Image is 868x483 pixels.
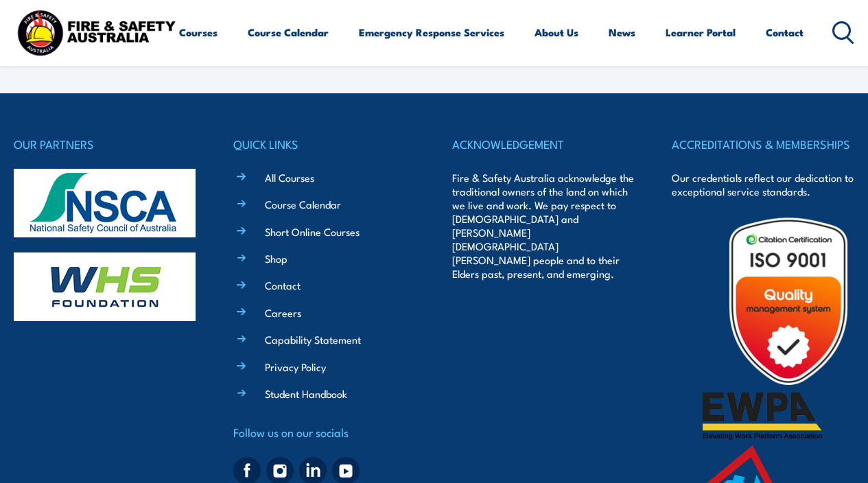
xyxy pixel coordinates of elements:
[672,171,855,198] p: Our credentials reflect our dedication to exceptional service standards.
[265,305,301,320] a: Careers
[14,169,196,237] img: nsca-logo-footer
[265,278,301,292] a: Contact
[452,171,635,281] p: Fire & Safety Australia acknowledge the traditional owners of the land on which we live and work....
[265,170,314,185] a: All Courses
[672,134,855,154] h4: ACCREDITATIONS & MEMBERSHIPS
[452,134,635,154] h4: ACKNOWLEDGEMENT
[265,386,347,401] a: Student Handbook
[766,16,804,49] a: Contact
[248,16,329,49] a: Course Calendar
[14,134,197,154] h4: OUR PARTNERS
[233,423,417,442] h4: Follow us on our socials
[535,16,578,49] a: About Us
[666,16,736,49] a: Learner Portal
[265,251,288,266] a: Shop
[265,360,326,374] a: Privacy Policy
[265,224,360,239] a: Short Online Courses
[14,252,196,321] img: whs-logo-footer
[179,16,218,49] a: Courses
[265,197,341,211] a: Course Calendar
[703,392,822,440] img: ewpa-logo
[233,134,417,154] h4: QUICK LINKS
[359,16,504,49] a: Emergency Response Services
[265,332,361,346] a: Capability Statement
[609,16,635,49] a: News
